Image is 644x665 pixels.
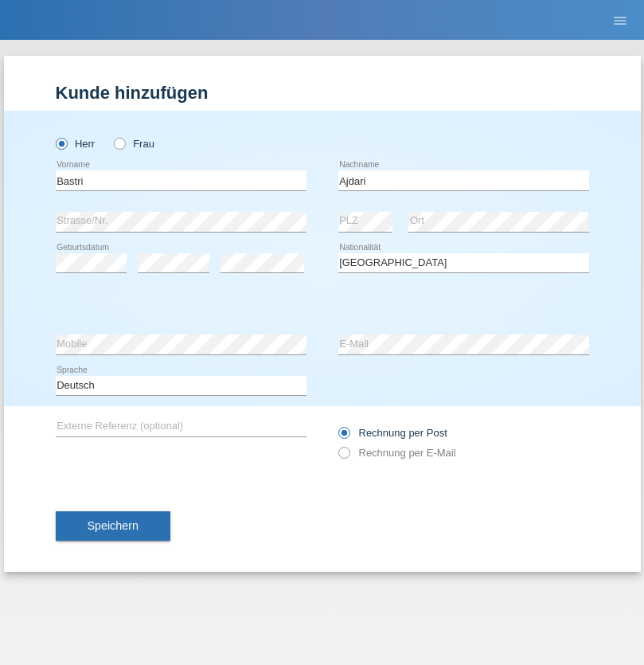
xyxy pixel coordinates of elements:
label: Frau [114,138,154,150]
label: Rechnung per E-Mail [338,447,456,459]
input: Herr [56,138,66,148]
i: menu [612,13,628,29]
button: Speichern [56,511,170,542]
label: Herr [56,138,96,150]
input: Rechnung per Post [338,427,349,447]
label: Rechnung per Post [338,427,447,439]
input: Rechnung per E-Mail [338,447,349,467]
span: Speichern [88,519,139,532]
h1: Kunde hinzufügen [56,83,589,103]
a: menu [604,15,636,25]
input: Frau [114,138,124,148]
